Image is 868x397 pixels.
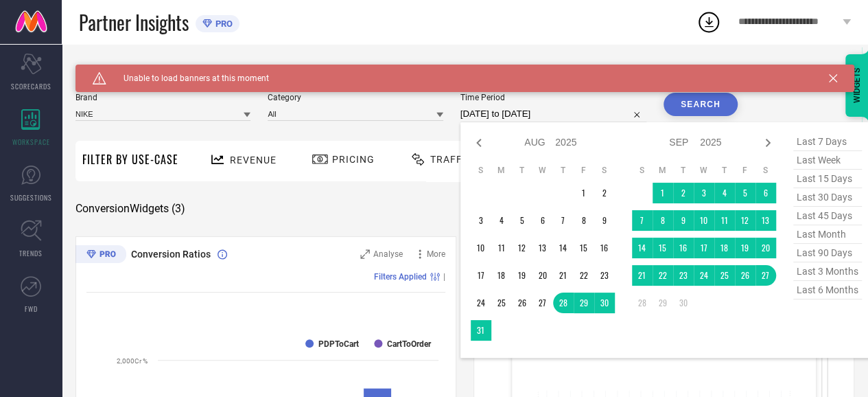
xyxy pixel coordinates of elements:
[793,262,862,281] span: last 3 months
[491,293,512,313] td: Mon Aug 25 2025
[471,238,491,258] td: Sun Aug 10 2025
[594,165,615,176] th: Saturday
[594,183,615,203] td: Sat Aug 02 2025
[387,339,432,349] text: CartToOrder
[694,183,714,203] td: Wed Sep 03 2025
[632,293,653,313] td: Sun Sep 28 2025
[374,272,427,282] span: Filters Applied
[75,202,185,216] span: Conversion Widgets ( 3 )
[532,238,553,258] td: Wed Aug 13 2025
[212,19,233,29] span: PRO
[491,265,512,286] td: Mon Aug 18 2025
[594,293,615,313] td: Sat Aug 30 2025
[512,293,532,313] td: Tue Aug 26 2025
[793,207,862,225] span: last 45 days
[574,265,594,286] td: Fri Aug 22 2025
[755,165,776,176] th: Saturday
[653,210,673,231] td: Mon Sep 08 2025
[19,248,43,258] span: TRENDS
[75,245,126,266] div: Premium
[632,165,653,176] th: Sunday
[696,10,721,34] div: Open download list
[574,210,594,231] td: Fri Aug 08 2025
[793,170,862,188] span: last 15 days
[430,154,473,165] span: Traffic
[532,293,553,313] td: Wed Aug 27 2025
[443,272,445,282] span: |
[12,137,50,147] span: WORKSPACE
[512,165,532,176] th: Tuesday
[471,135,487,151] div: Previous month
[714,183,735,203] td: Thu Sep 04 2025
[427,249,445,259] span: More
[735,165,755,176] th: Friday
[632,265,653,286] td: Sun Sep 21 2025
[673,165,694,176] th: Tuesday
[653,165,673,176] th: Monday
[332,154,375,165] span: Pricing
[553,210,574,231] td: Thu Aug 07 2025
[553,293,574,313] td: Thu Aug 28 2025
[793,225,862,244] span: last month
[694,238,714,258] td: Wed Sep 17 2025
[553,165,574,176] th: Thursday
[512,210,532,231] td: Tue Aug 05 2025
[632,238,653,258] td: Sun Sep 14 2025
[594,238,615,258] td: Sat Aug 16 2025
[653,265,673,286] td: Mon Sep 22 2025
[664,93,738,116] button: Search
[471,210,491,231] td: Sun Aug 03 2025
[460,93,646,102] span: Time Period
[471,293,491,313] td: Sun Aug 24 2025
[735,183,755,203] td: Fri Sep 05 2025
[594,210,615,231] td: Sat Aug 09 2025
[230,155,277,166] span: Revenue
[471,265,491,286] td: Sun Aug 17 2025
[373,249,403,259] span: Analyse
[793,281,862,299] span: last 6 months
[491,210,512,231] td: Mon Aug 04 2025
[594,265,615,286] td: Sat Aug 23 2025
[25,304,38,314] span: FWD
[793,133,862,151] span: last 7 days
[714,238,735,258] td: Thu Sep 18 2025
[653,183,673,203] td: Mon Sep 01 2025
[755,238,776,258] td: Sat Sep 20 2025
[632,210,653,231] td: Sun Sep 07 2025
[79,8,189,36] span: Partner Insights
[735,265,755,286] td: Fri Sep 26 2025
[653,293,673,313] td: Mon Sep 29 2025
[106,73,269,83] span: Unable to load banners at this moment
[532,210,553,231] td: Wed Aug 06 2025
[532,165,553,176] th: Wednesday
[673,183,694,203] td: Tue Sep 02 2025
[760,135,776,151] div: Next month
[10,192,52,203] span: SUGGESTIONS
[491,165,512,176] th: Monday
[694,165,714,176] th: Wednesday
[653,238,673,258] td: Mon Sep 15 2025
[735,238,755,258] td: Fri Sep 19 2025
[673,210,694,231] td: Tue Sep 09 2025
[755,210,776,231] td: Sat Sep 13 2025
[673,265,694,286] td: Tue Sep 23 2025
[553,265,574,286] td: Thu Aug 21 2025
[75,65,171,76] span: SYSTEM WORKSPACE
[11,81,51,91] span: SCORECARDS
[82,151,178,168] span: Filter By Use-Case
[117,357,148,365] text: 2,000Cr %
[360,249,370,259] svg: Zoom
[512,238,532,258] td: Tue Aug 12 2025
[714,165,735,176] th: Thursday
[491,238,512,258] td: Mon Aug 11 2025
[532,265,553,286] td: Wed Aug 20 2025
[574,293,594,313] td: Fri Aug 29 2025
[673,238,694,258] td: Tue Sep 16 2025
[673,293,694,313] td: Tue Sep 30 2025
[714,210,735,231] td: Thu Sep 11 2025
[131,249,211,260] span: Conversion Ratios
[793,244,862,262] span: last 90 days
[318,339,359,349] text: PDPToCart
[694,265,714,286] td: Wed Sep 24 2025
[755,183,776,203] td: Sat Sep 06 2025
